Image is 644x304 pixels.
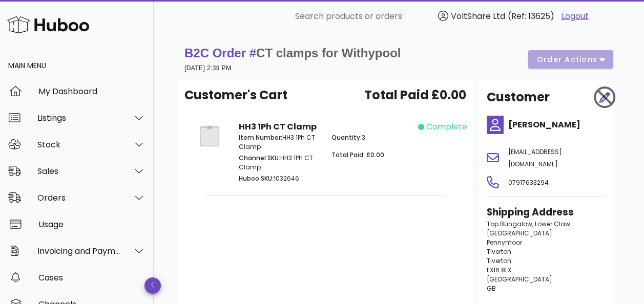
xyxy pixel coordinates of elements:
span: complete [426,121,467,133]
h3: Shipping Address [487,205,605,220]
span: Tiverton [487,256,511,265]
div: Stock [37,140,121,149]
span: [EMAIL_ADDRESS][DOMAIN_NAME] [508,147,562,168]
span: EX16 8LX [487,266,511,274]
small: [DATE] 2:39 PM [184,64,231,72]
span: Tiverton [487,247,511,256]
div: Sales [37,166,121,176]
div: My Dashboard [38,86,146,96]
h2: Customer [487,88,550,106]
p: HH3 1Ph CT Clamp [239,154,319,172]
div: Cases [38,273,146,283]
span: [GEOGRAPHIC_DATA] [487,229,552,237]
a: Logout [562,10,589,23]
div: Listings [37,113,121,123]
strong: B2C Order # [184,46,401,60]
span: Customer's Cart [184,86,287,104]
span: 07917633294 [508,178,549,187]
span: [GEOGRAPHIC_DATA] [487,275,552,284]
span: Quantity: [331,133,362,142]
span: Top Bungalow, Lower Claw [487,220,570,228]
strong: HH3 1Ph CT Clamp [239,121,317,133]
span: Channel SKU: [239,154,280,162]
span: Total Paid: £0.00 [331,150,384,159]
span: Item Number: [239,133,282,142]
span: (Ref: 13625) [508,10,554,22]
div: Orders [37,193,121,203]
img: Product Image [193,121,226,151]
span: Huboo SKU: [239,174,274,183]
span: GB [487,284,496,293]
span: CT clamps for Withypool [256,46,401,60]
p: 3 [331,133,412,142]
span: Total Paid £0.00 [364,86,466,104]
h4: [PERSON_NAME] [508,119,605,131]
p: 1032646 [239,174,319,183]
div: Invoicing and Payments [37,246,121,256]
img: Huboo Logo [7,14,89,36]
p: HH3 1Ph CT Clamp [239,133,319,151]
span: Pennymoor [487,238,522,247]
div: Usage [38,220,146,229]
span: VoltShare Ltd [451,10,505,22]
